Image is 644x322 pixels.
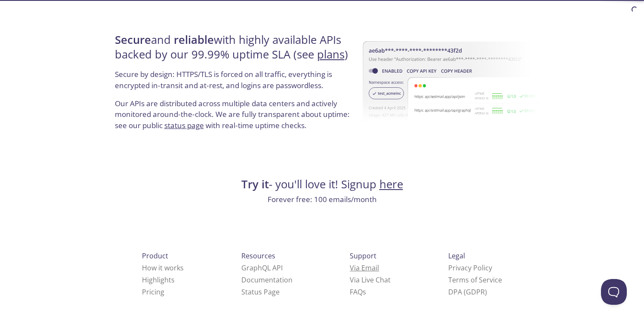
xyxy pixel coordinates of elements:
[241,287,280,297] a: Status Page
[350,251,376,261] span: Support
[379,177,403,192] a: here
[350,287,366,297] a: FAQ
[363,14,540,152] img: uptime
[350,275,391,285] a: Via Live Chat
[448,287,487,297] a: DPA (GDPR)
[448,275,502,285] a: Terms of Service
[174,32,214,47] strong: reliable
[142,263,184,273] a: How it works
[142,275,175,285] a: Highlights
[115,33,354,69] h4: and with highly available APIs backed by our 99.99% uptime SLA (see )
[112,177,532,192] h4: - you'll love it! Signup
[448,251,465,261] span: Legal
[142,287,164,297] a: Pricing
[241,263,283,273] a: GraphQL API
[317,47,345,62] a: plans
[601,279,627,305] iframe: Help Scout Beacon - Open
[115,32,151,47] strong: Secure
[241,275,293,285] a: Documentation
[115,69,354,98] p: Secure by design: HTTPS/TLS is forced on all traffic, everything is encrypted in-transit and at-r...
[241,177,269,192] strong: Try it
[363,287,366,297] span: s
[350,263,379,273] a: Via Email
[448,263,492,273] a: Privacy Policy
[241,251,275,261] span: Resources
[164,120,204,130] a: status page
[142,251,168,261] span: Product
[112,194,532,205] p: Forever free: 100 emails/month
[115,98,354,138] p: Our APIs are distributed across multiple data centers and actively monitored around-the-clock. We...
